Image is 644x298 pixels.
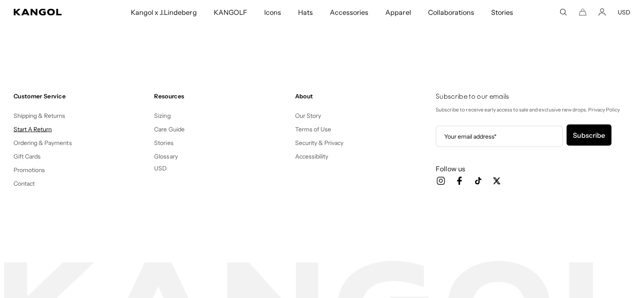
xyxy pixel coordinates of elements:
a: Account [598,8,606,16]
a: Kangol [14,9,86,16]
a: Sizing [154,112,170,120]
h4: About [295,92,429,100]
p: Subscribe to receive early access to sale and exclusive new drops. Privacy Policy [436,105,630,114]
a: Care Guide [154,125,184,133]
summary: Search here [559,8,567,16]
button: USD [618,8,630,16]
h3: Follow us [436,164,630,173]
button: USD [154,164,167,172]
h4: Resources [154,92,288,100]
a: Security & Privacy [295,139,344,147]
a: Terms of Use [295,125,331,133]
a: Our Story [295,112,321,120]
button: Cart [579,8,586,16]
a: Glossary [154,153,177,160]
a: Promotions [14,166,45,174]
a: Stories [154,139,173,147]
h4: Customer Service [14,92,147,100]
a: Shipping & Returns [14,112,66,120]
a: Accessibility [295,153,328,160]
a: Gift Cards [14,153,41,160]
h4: Subscribe to our emails [436,92,630,102]
a: Start A Return [14,125,52,133]
a: Ordering & Payments [14,139,72,147]
a: Contact [14,180,35,187]
button: Subscribe [567,125,611,146]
